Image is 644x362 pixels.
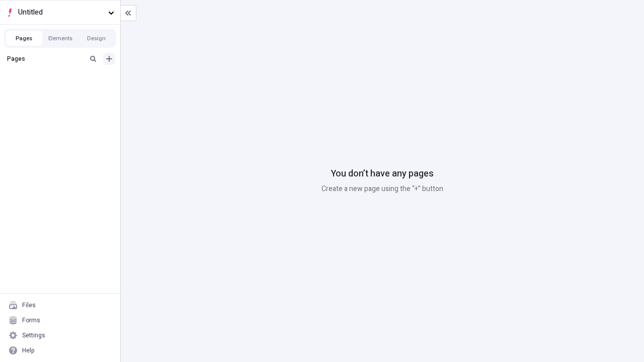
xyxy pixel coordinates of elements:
div: Files [22,301,36,309]
div: Settings [22,331,45,339]
button: Pages [6,31,42,46]
button: Elements [42,31,78,46]
div: Forms [22,316,40,324]
p: Create a new page using the “+” button [321,184,443,195]
div: Pages [7,55,83,63]
button: Design [78,31,115,46]
p: You don’t have any pages [331,167,434,180]
span: Untitled [18,7,104,18]
div: Help [22,346,35,354]
button: Add new [103,53,115,65]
